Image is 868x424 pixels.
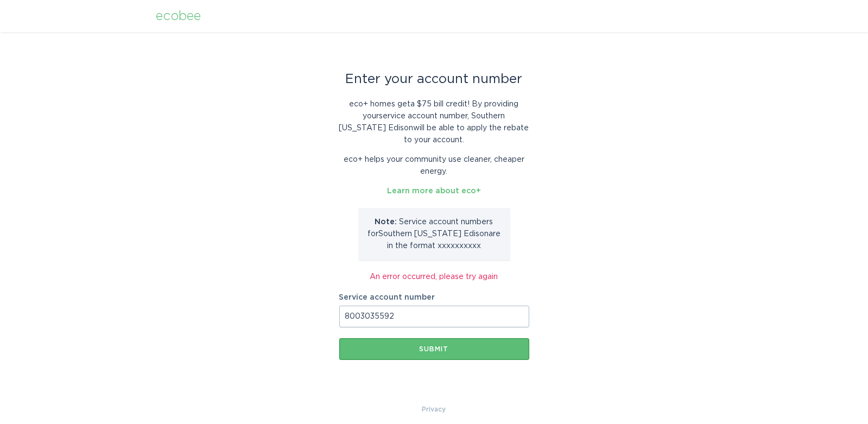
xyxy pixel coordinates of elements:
[375,218,397,226] strong: Note:
[422,403,446,415] a: Privacy Policy & Terms of Use
[339,338,529,360] button: Submit
[156,10,201,22] div: ecobee
[387,187,481,195] a: Learn more about eco+
[345,346,524,352] div: Submit
[366,216,502,252] p: Service account number s for Southern [US_STATE] Edison are in the format xxxxxxxxxx
[339,271,529,283] div: An error occurred, please try again
[339,98,529,146] p: eco+ homes get a $75 bill credit ! By providing your service account number , Southern [US_STATE]...
[339,154,529,178] p: eco+ helps your community use cleaner, cheaper energy.
[339,73,529,85] div: Enter your account number
[339,294,529,301] label: Service account number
